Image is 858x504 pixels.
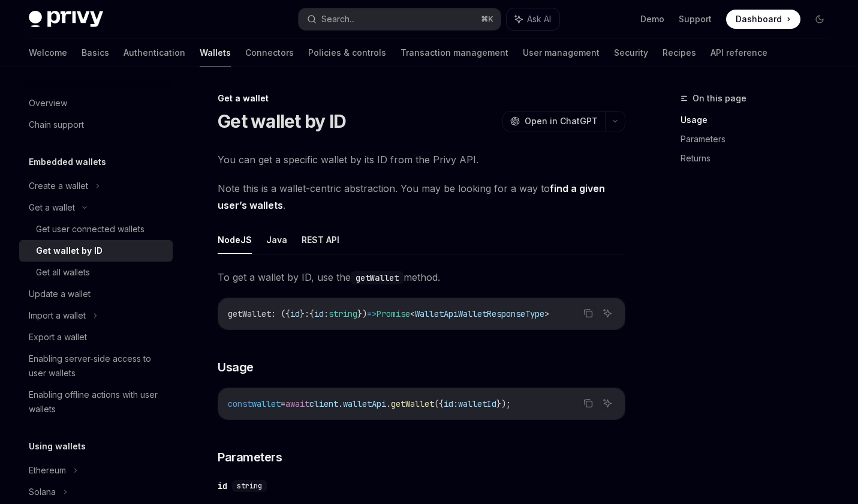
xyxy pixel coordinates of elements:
button: REST API [302,226,339,254]
span: id: [444,398,458,409]
span: Usage [218,359,254,376]
div: Chain support [29,118,84,132]
a: Returns [681,149,839,168]
span: . [386,398,391,409]
span: client [309,398,338,409]
span: ⌘ K [481,14,493,24]
div: Create a wallet [29,179,88,193]
span: await [285,398,309,409]
span: > [544,308,549,319]
a: Wallets [200,38,231,67]
span: wallet [252,398,281,409]
span: { [309,308,314,319]
a: Support [679,13,712,25]
button: Java [266,226,287,254]
span: const [228,398,252,409]
span: walletId [458,398,496,409]
code: getWallet [351,271,404,284]
div: Get a wallet [29,200,75,215]
span: getWallet [391,398,434,409]
button: Ask AI [600,395,615,411]
span: Promise [377,308,410,319]
span: < [410,308,415,319]
h1: Get wallet by ID [218,110,346,132]
span: On this page [693,91,746,106]
span: : [324,308,329,319]
span: id [290,308,300,319]
div: Import a wallet [29,308,86,323]
a: Enabling offline actions with user wallets [19,384,173,420]
span: string [237,481,262,491]
span: : ({ [271,308,290,319]
span: WalletApiWalletResponseType [415,308,544,319]
span: ({ [434,398,444,409]
a: Transaction management [401,38,508,67]
span: Parameters [218,449,282,466]
span: Dashboard [736,13,782,25]
span: Note this is a wallet-centric abstraction. You may be looking for a way to . [218,180,625,214]
a: User management [523,38,600,67]
a: Get all wallets [19,262,173,283]
button: NodeJS [218,226,252,254]
button: Ask AI [507,8,559,30]
span: You can get a specific wallet by its ID from the Privy API. [218,151,625,168]
div: Get user connected wallets [36,222,144,236]
a: Overview [19,92,173,114]
h5: Embedded wallets [29,155,106,169]
div: Enabling server-side access to user wallets [29,352,165,380]
h5: Using wallets [29,439,86,454]
div: Ethereum [29,463,66,478]
a: Basics [82,38,109,67]
span: . [338,398,343,409]
span: : [305,308,309,319]
span: string [329,308,357,319]
button: Toggle dark mode [810,10,829,29]
a: Connectors [245,38,294,67]
a: Get user connected wallets [19,218,173,240]
a: Security [614,38,648,67]
span: id [314,308,324,319]
span: Open in ChatGPT [525,115,598,127]
button: Open in ChatGPT [502,111,605,131]
div: Search... [321,12,355,26]
button: Search...⌘K [299,8,500,30]
a: Update a wallet [19,283,173,305]
span: Ask AI [527,13,551,25]
a: Welcome [29,38,67,67]
div: Get a wallet [218,92,625,104]
div: Overview [29,96,67,110]
a: Enabling server-side access to user wallets [19,348,173,384]
a: Dashboard [726,10,800,29]
span: getWallet [228,308,271,319]
a: Parameters [681,130,839,149]
div: id [218,480,227,492]
a: Export a wallet [19,326,173,348]
span: }) [357,308,367,319]
div: Get wallet by ID [36,244,103,258]
a: Recipes [663,38,696,67]
a: Demo [640,13,664,25]
a: Policies & controls [308,38,386,67]
span: To get a wallet by ID, use the method. [218,269,625,286]
button: Copy the contents from the code block [580,395,596,411]
div: Get all wallets [36,265,90,280]
div: Export a wallet [29,330,87,344]
button: Ask AI [600,305,615,321]
a: Usage [681,110,839,130]
div: Update a wallet [29,287,91,301]
a: API reference [711,38,767,67]
a: Authentication [124,38,185,67]
span: }); [496,398,511,409]
span: walletApi [343,398,386,409]
button: Copy the contents from the code block [580,305,596,321]
div: Solana [29,485,56,499]
a: Chain support [19,114,173,136]
div: Enabling offline actions with user wallets [29,388,165,416]
a: Get wallet by ID [19,240,173,262]
span: => [367,308,377,319]
span: = [281,398,285,409]
span: } [300,308,305,319]
img: dark logo [29,11,103,28]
